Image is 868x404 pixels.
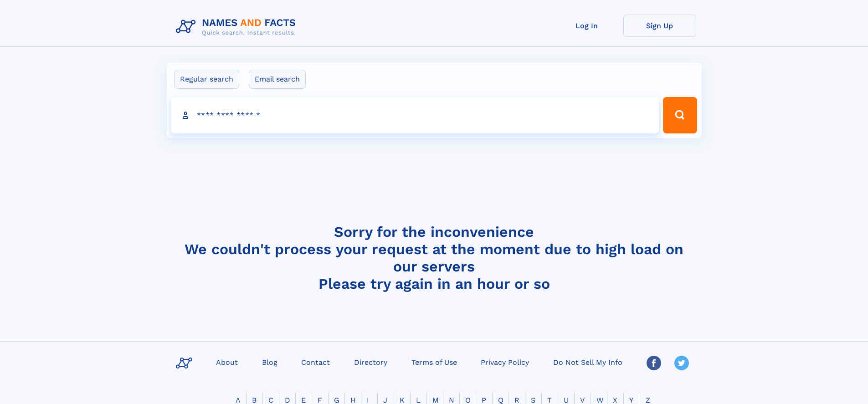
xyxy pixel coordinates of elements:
input: search input [171,97,659,133]
h4: Sorry for the inconvenience We couldn't process your request at the moment due to high load on ou... [172,223,696,292]
a: Directory [350,355,391,368]
a: Contact [298,355,334,368]
button: Search Button [663,97,697,133]
a: Sign Up [623,15,696,37]
label: Regular search [174,70,239,89]
a: Terms of Use [408,355,461,368]
img: Facebook [647,356,661,370]
img: Twitter [674,356,689,370]
a: Log In [550,15,623,37]
label: Email search [249,70,306,89]
a: Privacy Policy [477,355,533,368]
a: Do Not Sell My Info [550,355,626,368]
img: Logo Names and Facts [172,15,303,39]
a: Blog [258,355,281,368]
a: About [212,355,241,368]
